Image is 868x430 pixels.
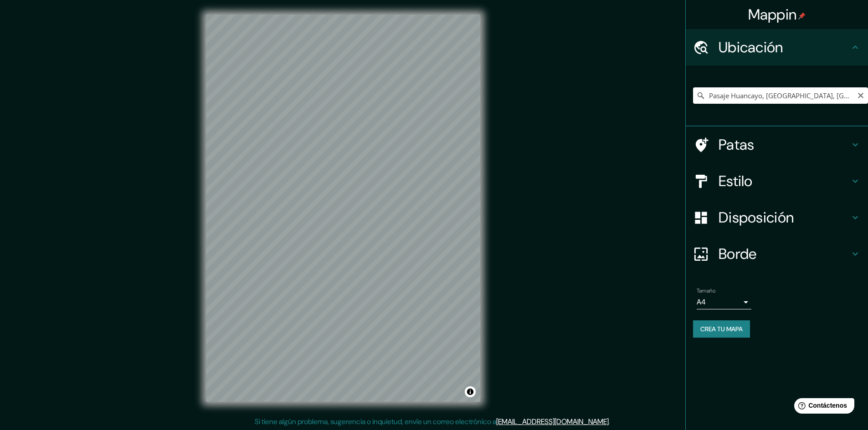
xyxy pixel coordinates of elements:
font: Estilo [719,172,753,191]
div: A4 [697,295,751,309]
button: Activar o desactivar atribución [465,386,476,397]
font: Crea tu mapa [700,325,743,333]
div: Borde [686,236,868,272]
div: Estilo [686,163,868,199]
input: Elige tu ciudad o zona [693,87,868,104]
iframe: Lanzador de widgets de ayuda [787,395,858,420]
div: Disposición [686,199,868,236]
font: Borde [719,244,757,263]
img: pin-icon.png [798,12,806,20]
font: . [610,416,611,426]
font: . [611,416,613,426]
font: Ubicación [719,38,783,57]
font: Patas [719,135,755,154]
div: Patas [686,126,868,163]
div: Ubicación [686,29,868,66]
font: Tamaño [697,287,715,294]
font: Si tiene algún problema, sugerencia o inquietud, envíe un correo electrónico a [255,417,496,426]
button: Crea tu mapa [693,320,750,338]
font: A4 [697,297,706,307]
button: Claro [857,91,864,99]
font: Mappin [748,5,797,24]
a: [EMAIL_ADDRESS][DOMAIN_NAME] [496,417,609,426]
font: Disposición [719,208,794,227]
font: . [609,417,610,426]
canvas: Mapa [206,15,480,402]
